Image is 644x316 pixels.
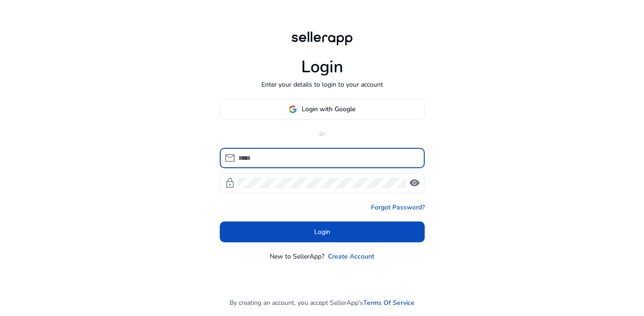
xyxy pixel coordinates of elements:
[220,99,425,120] button: Login with Google
[220,221,425,242] button: Login
[409,177,420,189] span: visibility
[261,80,383,89] p: Enter your details to login to your account
[301,57,343,77] h1: Login
[302,104,355,114] span: Login with Google
[220,129,425,139] p: or
[224,152,235,164] span: mail
[270,252,324,261] p: New to SellerApp?
[371,202,425,212] a: Forgot Password?
[224,177,235,189] span: lock
[314,227,330,237] span: Login
[328,252,374,261] a: Create Account
[289,105,297,114] img: google-logo.svg
[363,298,415,308] a: Terms Of Service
